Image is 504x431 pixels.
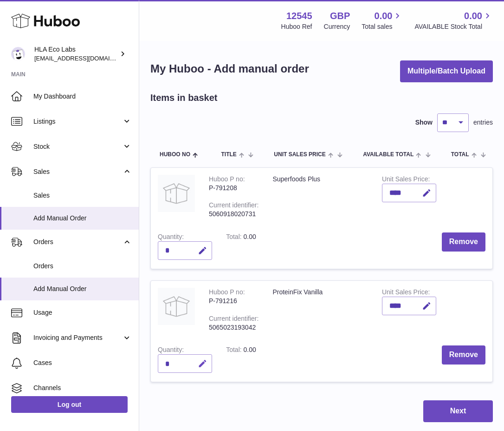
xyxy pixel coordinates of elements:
button: Next [423,400,493,422]
td: ProteinFix Vanilla [265,281,375,338]
div: Huboo Ref [281,22,312,31]
div: Currency [324,22,350,31]
span: Channels [33,384,132,392]
label: Quantity [158,346,184,356]
span: Invoicing and Payments [33,333,122,342]
span: Sales [33,191,132,200]
span: 0.00 [375,10,393,22]
span: AVAILABLE Total [363,152,414,158]
span: Add Manual Order [33,285,132,293]
label: Show [415,118,433,127]
div: 5060918020731 [209,210,258,219]
span: [EMAIL_ADDRESS][DOMAIN_NAME] [34,54,136,62]
span: 0.00 [244,233,256,240]
label: Unit Sales Price [382,175,430,185]
span: Total sales [362,22,403,31]
div: Huboo P no [209,288,245,298]
span: AVAILABLE Stock Total [414,22,493,31]
span: Stock [33,142,122,151]
span: Add Manual Order [33,214,132,223]
span: Orders [33,238,122,246]
span: entries [473,118,493,127]
label: Quantity [158,233,184,243]
button: Remove [442,232,485,252]
div: Current identifier [209,315,258,325]
img: ProteinFix Vanilla [158,288,195,325]
span: Usage [33,308,132,317]
a: Log out [11,396,128,413]
span: My Dashboard [33,92,132,101]
a: 0.00 AVAILABLE Stock Total [414,10,493,31]
div: P-791208 [209,184,258,192]
div: P-791216 [209,297,258,305]
a: 0.00 Total sales [362,10,403,31]
span: Huboo no [160,152,190,158]
h1: My Huboo - Add manual order [150,61,309,76]
div: Current identifier [209,201,258,211]
span: Unit Sales Price [274,152,325,158]
button: Remove [442,345,485,365]
div: 5065023193042 [209,323,258,332]
label: Total [226,233,243,243]
span: Total [451,152,469,158]
strong: 12545 [286,10,312,22]
img: Superfoods Plus [158,175,195,212]
td: Superfoods Plus [265,168,375,225]
span: Sales [33,167,122,176]
button: Multiple/Batch Upload [400,60,493,82]
div: HLA Eco Labs [34,45,118,63]
h2: Items in basket [150,92,218,104]
label: Total [226,346,243,356]
span: Orders [33,262,132,271]
img: clinton@newgendirect.com [11,47,25,61]
span: 0.00 [464,10,482,22]
label: Unit Sales Price [382,288,430,298]
span: Title [221,152,236,158]
span: Cases [33,358,132,367]
div: Huboo P no [209,175,245,185]
strong: GBP [330,10,350,22]
span: 0.00 [244,346,256,353]
span: Listings [33,117,122,126]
